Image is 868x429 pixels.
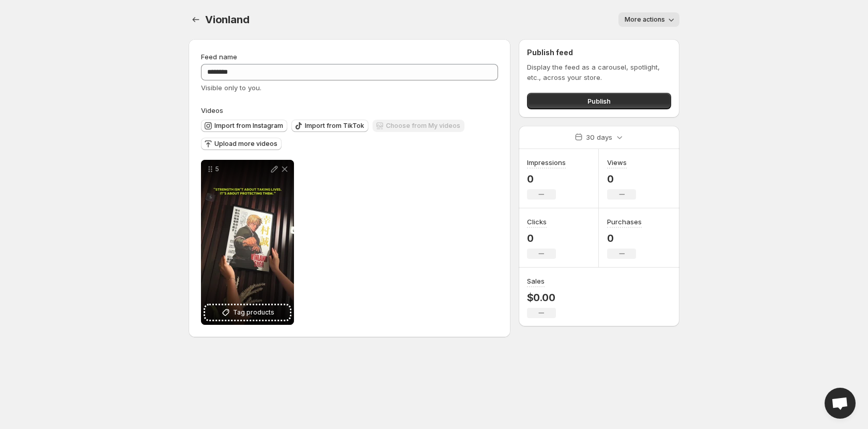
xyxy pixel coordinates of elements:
[527,93,671,109] button: Publish
[527,62,671,82] p: Display the feed as a carousel, spotlight, etc., across your store.
[527,232,556,244] p: 0
[189,12,203,27] button: Settings
[607,232,642,244] p: 0
[607,157,627,168] h3: Views
[214,122,283,130] span: Import from Instagram
[201,84,261,92] span: Visible only to you.
[825,388,856,419] div: Open chat
[291,120,368,132] button: Import from TikTok
[527,47,671,58] h2: Publish feed
[205,305,290,320] button: Tag products
[201,106,223,114] span: Videos
[527,291,556,304] p: $0.00
[214,140,277,148] span: Upload more videos
[527,157,566,168] h3: Impressions
[205,13,249,26] span: Vionland
[201,53,237,61] span: Feed name
[607,217,642,227] h3: Purchases
[215,165,269,173] p: 5
[527,276,545,286] h3: Sales
[201,138,282,150] button: Upload more videos
[201,120,287,132] button: Import from Instagram
[305,122,364,130] span: Import from TikTok
[625,15,665,24] span: More actions
[527,173,566,185] p: 0
[201,160,294,325] div: 5Tag products
[233,307,274,318] span: Tag products
[586,132,612,142] p: 30 days
[618,12,679,27] button: More actions
[607,173,636,185] p: 0
[527,217,547,227] h3: Clicks
[587,96,611,106] span: Publish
